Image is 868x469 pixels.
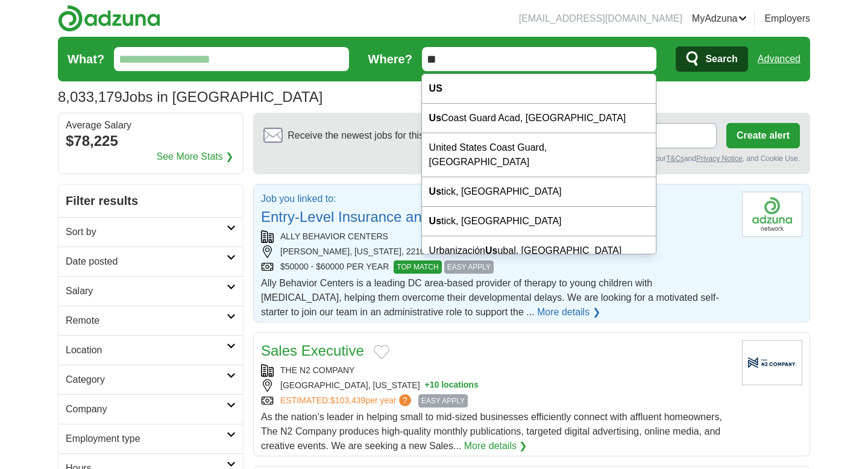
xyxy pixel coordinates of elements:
span: + [425,379,430,392]
label: Where? [368,50,412,68]
label: What? [68,50,104,68]
h2: Date posted [66,254,227,269]
h2: Location [66,343,227,357]
img: Adzuna logo [58,5,160,32]
button: Add to favorite jobs [374,345,389,359]
a: Remote [58,306,243,335]
span: Search [705,47,737,71]
span: As the nation’s leader in helping small to mid-sized businesses efficiently connect with affluent... [261,412,722,451]
a: Location [58,335,243,365]
div: Urbanización ubal, [GEOGRAPHIC_DATA] [422,236,656,266]
a: Date posted [58,247,243,276]
div: $50000 - $60000 PER YEAR [261,260,732,274]
a: More details ❯ [464,439,527,453]
button: Create alert [726,123,800,148]
span: EASY APPLY [444,260,494,274]
div: ALLY BEHAVIOR CENTERS [261,230,732,243]
h2: Company [66,402,227,417]
strong: Us [429,113,441,123]
div: United States Coast Guard, [GEOGRAPHIC_DATA] [422,133,656,177]
a: Employment type [58,424,243,453]
h1: Jobs in [GEOGRAPHIC_DATA] [58,89,322,105]
a: Privacy Notice [696,154,743,163]
div: tick, [GEOGRAPHIC_DATA] [422,177,656,207]
div: $78,225 [66,130,236,152]
a: Entry-Level Insurance and Revenue Cycle Analyst [261,209,583,225]
a: ESTIMATED:$103,439per year? [280,394,414,408]
span: Receive the newest jobs for this search : [288,128,494,143]
h2: Salary [66,284,227,298]
div: [GEOGRAPHIC_DATA], [US_STATE] [261,379,732,392]
div: By creating an alert, you agree to our and , and Cookie Use. [263,153,800,164]
a: Company [58,394,243,424]
img: Company logo [742,340,802,385]
h2: Sort by [66,225,227,239]
strong: US [429,83,442,93]
img: Company logo [742,192,802,237]
li: [EMAIL_ADDRESS][DOMAIN_NAME] [519,11,682,26]
a: T&Cs [666,154,684,163]
p: Job you linked to: [261,192,583,206]
strong: Us [429,186,441,197]
span: TOP MATCH [394,260,441,274]
h2: Remote [66,313,227,328]
a: Sales Executive [261,342,364,359]
a: Sort by [58,217,243,247]
a: Salary [58,276,243,306]
span: ? [399,394,411,406]
a: Category [58,365,243,394]
h2: Filter results [58,184,243,217]
strong: Us [485,245,497,256]
h2: Category [66,373,227,387]
div: tick, [GEOGRAPHIC_DATA] [422,207,656,236]
h2: Employment type [66,432,227,446]
span: EASY APPLY [418,394,468,408]
a: See More Stats ❯ [157,150,234,164]
span: Ally Behavior Centers is a leading DC area-based provider of therapy to young children with [MEDI... [261,278,719,317]
span: $103,439 [330,395,365,405]
div: Average Salary [66,121,236,130]
strong: Us [429,216,441,226]
a: Advanced [758,47,800,71]
div: [PERSON_NAME], [US_STATE], 22102 [261,245,732,258]
a: More details ❯ [537,305,600,319]
button: Search [676,46,747,72]
button: +10 locations [425,379,479,392]
div: THE N2 COMPANY [261,364,732,377]
a: MyAdzuna [692,11,747,26]
a: Employers [764,11,810,26]
span: 8,033,179 [58,86,122,108]
div: Coast Guard Acad, [GEOGRAPHIC_DATA] [422,104,656,133]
